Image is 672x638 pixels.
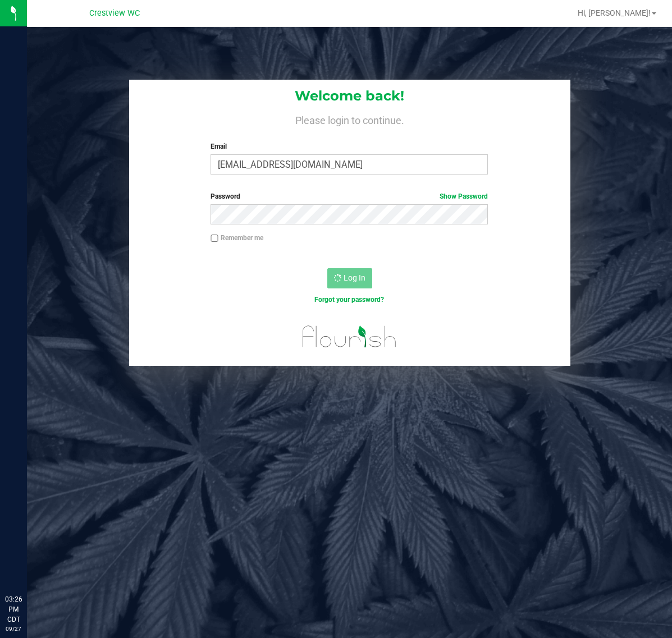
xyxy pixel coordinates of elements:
[5,625,22,633] p: 09/27
[440,192,488,200] a: Show Password
[314,296,384,304] a: Forgot your password?
[89,8,140,18] span: Crestview WC
[211,235,218,242] input: Remember me
[129,112,570,126] h4: Please login to continue.
[294,316,405,357] img: flourish_logo.svg
[211,192,240,200] span: Password
[211,141,488,152] label: Email
[211,233,263,243] label: Remember me
[578,8,651,17] span: Hi, [PERSON_NAME]!
[327,268,372,288] button: Log In
[5,594,22,625] p: 03:26 PM CDT
[344,273,365,282] span: Log In
[129,89,570,103] h1: Welcome back!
